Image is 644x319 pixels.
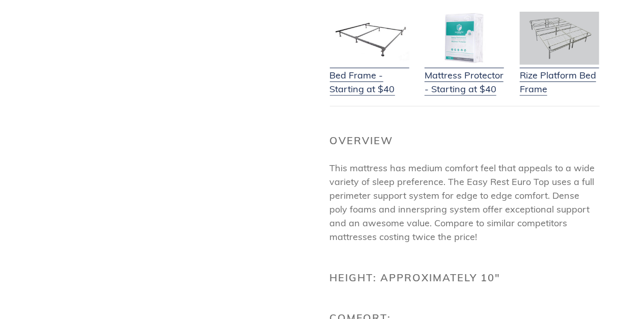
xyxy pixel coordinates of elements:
[520,56,599,96] a: Rize Platform Bed Frame
[330,12,409,65] img: Bed Frame
[425,56,504,96] a: Mattress Protector - Starting at $40
[330,56,409,96] a: Bed Frame - Starting at $40
[330,135,600,147] h2: Overview
[425,12,504,65] img: Mattress Protector
[330,272,600,284] h2: Height: Approximately 10"
[330,161,600,244] p: This mattress has medium comfort feel that appeals to a wide variety of sleep preference. The Eas...
[520,12,599,65] img: Adjustable Base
